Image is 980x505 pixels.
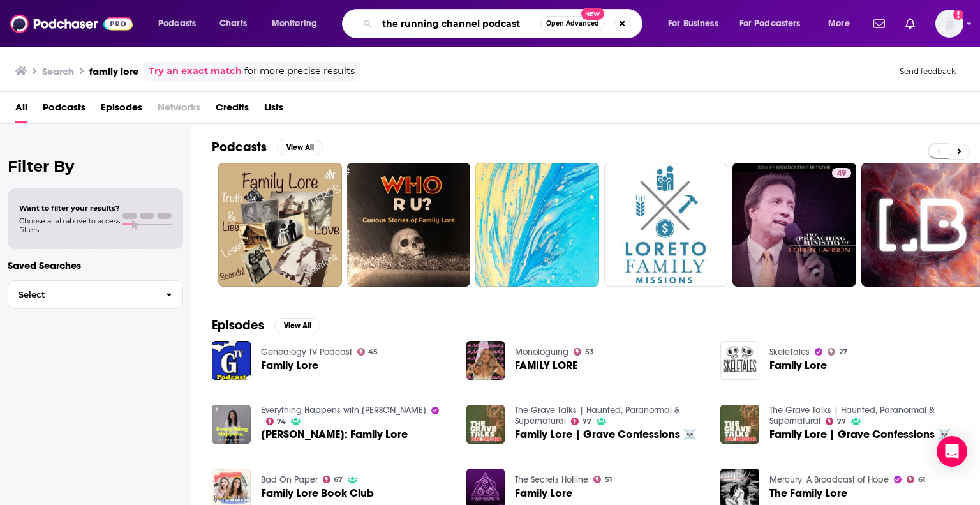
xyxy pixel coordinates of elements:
[769,429,951,440] a: Family Lore | Grave Confessions ☠️
[953,10,963,20] svg: Add a profile image
[515,360,577,371] a: FAMILY LORE
[158,97,200,123] span: Networks
[546,20,599,27] span: Open Advanced
[839,349,847,355] span: 27
[261,429,408,440] span: [PERSON_NAME]: Family Lore
[272,15,317,33] span: Monitoring
[900,13,920,34] a: Show notifications dropdown
[739,15,801,33] span: For Podcasters
[868,13,890,34] a: Show notifications dropdown
[907,476,925,483] a: 61
[212,341,251,380] img: Family Lore
[216,97,249,123] a: Credits
[515,347,568,358] a: Monologuing
[8,290,156,299] span: Select
[585,349,594,355] span: 53
[277,140,323,155] button: View All
[769,360,827,371] a: Family Lore
[368,349,378,355] span: 45
[515,474,588,485] a: The Secrets Hotline
[571,418,591,425] a: 77
[149,64,242,79] a: Try an exact match
[212,139,323,155] a: PodcastsView All
[212,317,320,333] a: EpisodesView All
[466,405,505,444] img: Family Lore | Grave Confessions ☠️
[10,11,133,36] img: Podchaser - Follow, Share and Rate Podcasts
[769,474,889,485] a: Mercury: A Broadcast of Hope
[583,419,591,425] span: 77
[935,10,963,38] span: Logged in as GregKubie
[720,405,759,444] img: Family Lore | Grave Confessions ☠️
[515,405,680,426] a: The Grave Talks | Haunted, Paranormal & Supernatural
[659,13,734,34] button: open menu
[935,10,963,38] img: User Profile
[211,13,255,34] a: Charts
[277,419,286,425] span: 74
[731,13,819,34] button: open menu
[819,13,866,34] button: open menu
[515,429,697,440] a: Family Lore | Grave Confessions ☠️
[540,16,605,31] button: Open AdvancedNew
[89,65,138,77] h3: family lore
[261,347,352,358] a: Genealogy TV Podcast
[357,348,378,356] a: 45
[261,360,318,371] span: Family Lore
[219,15,247,33] span: Charts
[266,418,286,425] a: 74
[149,13,212,34] button: open menu
[42,65,74,77] h3: Search
[263,13,334,34] button: open menu
[19,216,120,234] span: Choose a tab above to access filters.
[8,259,183,271] p: Saved Searches
[101,97,142,123] a: Episodes
[244,64,355,79] span: for more precise results
[581,8,604,20] span: New
[261,429,408,440] a: Nicole Chung: Family Lore
[261,488,374,499] a: Family Lore Book Club
[837,419,846,425] span: 77
[828,348,847,356] a: 27
[937,436,967,467] div: Open Intercom Messenger
[212,405,251,444] img: Nicole Chung: Family Lore
[15,97,27,123] a: All
[828,15,850,33] span: More
[832,168,851,178] a: 49
[212,139,267,155] h2: Podcasts
[769,488,847,499] a: The Family Lore
[377,13,540,34] input: Search podcasts, credits, & more...
[158,15,196,33] span: Podcasts
[935,10,963,38] button: Show profile menu
[769,347,810,358] a: SkeleTales
[8,157,183,176] h2: Filter By
[896,66,960,77] button: Send feedback
[19,204,120,213] span: Want to filter your results?
[605,477,612,483] span: 51
[466,341,505,380] img: FAMILY LORE
[837,167,846,180] span: 49
[264,97,283,123] a: Lists
[8,280,183,309] button: Select
[720,341,759,380] img: Family Lore
[323,476,343,483] a: 67
[593,476,612,483] a: 51
[43,97,85,123] span: Podcasts
[918,477,925,483] span: 61
[261,405,426,416] a: Everything Happens with Kate Bowler
[354,9,655,38] div: Search podcasts, credits, & more...
[515,488,572,499] span: Family Lore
